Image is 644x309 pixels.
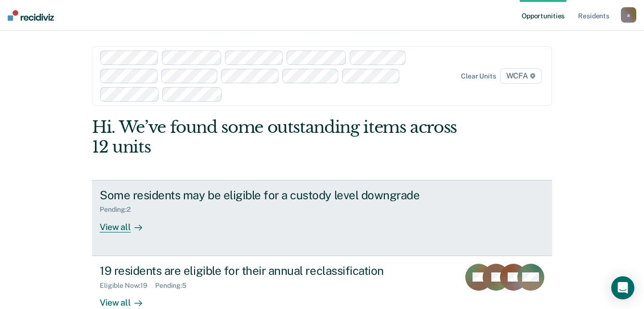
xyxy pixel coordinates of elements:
[155,282,194,290] div: Pending : 5
[100,289,154,308] div: View all
[461,72,496,80] div: Clear units
[100,206,138,214] div: Pending : 2
[621,7,636,23] button: a
[8,10,54,21] img: Recidiviz
[100,282,155,290] div: Eligible Now : 19
[100,214,154,232] div: View all
[500,68,542,84] span: WCFA
[100,264,438,278] div: 19 residents are eligible for their annual reclassification
[100,188,438,202] div: Some residents may be eligible for a custody level downgrade
[92,180,552,256] a: Some residents may be eligible for a custody level downgradePending:2View all
[92,117,460,157] div: Hi. We’ve found some outstanding items across 12 units
[611,276,634,299] div: Open Intercom Messenger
